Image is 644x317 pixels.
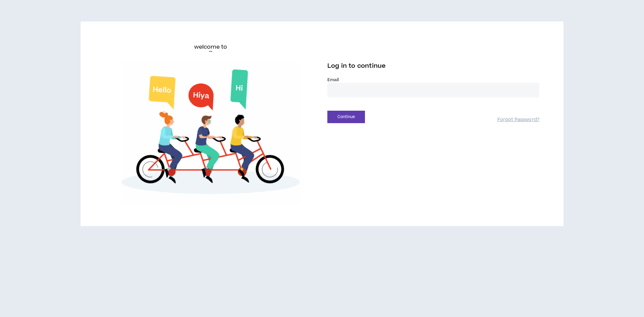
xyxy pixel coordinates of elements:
[105,62,317,205] img: Welcome to Wripple
[327,77,539,83] label: Email
[327,62,386,70] span: Log in to continue
[327,111,365,123] button: Continue
[497,117,539,123] a: Forgot Password?
[194,43,227,51] h6: welcome to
